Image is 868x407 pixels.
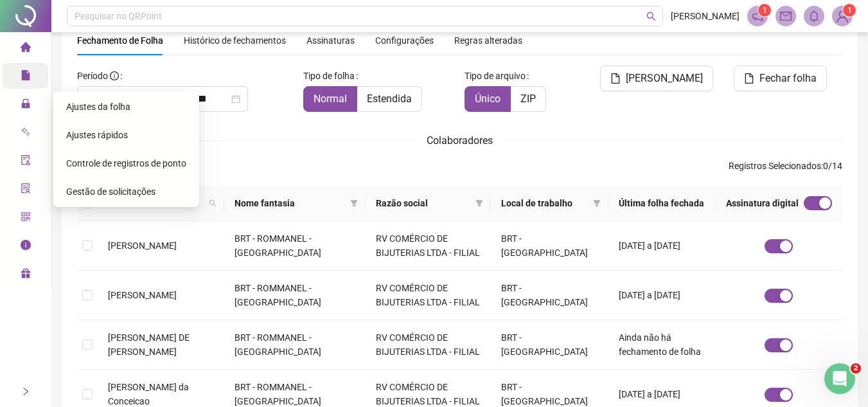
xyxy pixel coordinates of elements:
span: [PERSON_NAME] [671,9,740,23]
span: search [646,12,656,21]
td: [DATE] a [DATE] [608,271,716,320]
span: Normal [314,93,347,105]
th: Última folha fechada [608,186,716,221]
span: bell [808,10,820,22]
button: Fechar folha [734,66,827,91]
td: RV COMÉRCIO DE BIJUTERIAS LTDA - FILIAL [366,320,491,370]
span: [PERSON_NAME] DE [PERSON_NAME] [108,332,190,357]
span: Regras alteradas [454,36,522,45]
span: Registros Selecionados [729,161,821,171]
span: 1 [763,6,767,15]
td: BRT - [GEOGRAPHIC_DATA] [491,221,608,271]
td: BRT - ROMMANEL - [GEOGRAPHIC_DATA] [224,221,366,271]
span: mail [780,10,792,22]
span: Assinatura digital [726,196,799,210]
td: BRT - ROMMANEL - [GEOGRAPHIC_DATA] [224,271,366,320]
span: file [610,73,621,84]
span: search [206,194,219,213]
td: BRT - [GEOGRAPHIC_DATA] [491,271,608,320]
span: Tipo de folha [303,69,355,83]
span: Controle de registros de ponto [66,158,186,168]
button: [PERSON_NAME] [600,66,713,91]
span: Local de trabalho [501,196,588,210]
sup: Atualize o seu contato no menu Meus Dados [843,4,856,17]
span: [PERSON_NAME] [108,240,177,251]
span: info-circle [110,71,119,80]
span: Ajustes rápidos [66,130,128,140]
span: Razão social [376,196,470,210]
span: Configurações [375,36,434,45]
span: Histórico de fechamentos [184,35,286,46]
span: Único [475,93,500,105]
span: Ainda não há fechamento de folha [619,332,701,357]
span: filter [350,199,358,207]
span: [PERSON_NAME] [108,290,177,300]
td: BRT - ROMMANEL - [GEOGRAPHIC_DATA] [224,320,366,370]
span: filter [475,199,483,207]
span: Estendida [367,93,412,105]
td: RV COMÉRCIO DE BIJUTERIAS LTDA - FILIAL [366,271,491,320]
span: home [21,36,31,62]
span: 2 [851,363,861,374]
span: filter [593,199,601,207]
span: [PERSON_NAME] [626,71,703,86]
span: filter [348,194,360,213]
span: filter [590,194,603,213]
span: file [744,73,754,84]
span: lock [21,93,31,118]
span: : 0 / 14 [729,159,842,179]
span: gift [21,262,31,288]
span: Fechar folha [759,71,817,86]
span: Colaboradores [427,134,493,147]
sup: 1 [758,4,771,17]
span: Tipo de arquivo [465,69,526,83]
span: Período [77,71,108,81]
span: Fechamento de Folha [77,35,163,46]
span: qrcode [21,206,31,231]
span: [PERSON_NAME] da Conceicao [108,382,189,406]
span: right [21,387,30,396]
span: Assinaturas [306,36,355,45]
td: [DATE] a [DATE] [608,221,716,271]
span: search [209,199,217,207]
span: solution [21,177,31,203]
span: notification [752,10,763,22]
span: file [21,64,31,90]
span: Nome fantasia [235,196,345,210]
span: info-circle [21,234,31,260]
span: 1 [847,6,852,15]
span: Ajustes da folha [66,102,130,112]
iframe: Intercom live chat [824,363,855,394]
img: 88860 [833,6,852,26]
span: Gestão de solicitações [66,186,155,197]
span: audit [21,149,31,175]
span: filter [473,194,486,213]
span: ZIP [520,93,536,105]
td: BRT - [GEOGRAPHIC_DATA] [491,320,608,370]
td: RV COMÉRCIO DE BIJUTERIAS LTDA - FILIAL [366,221,491,271]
